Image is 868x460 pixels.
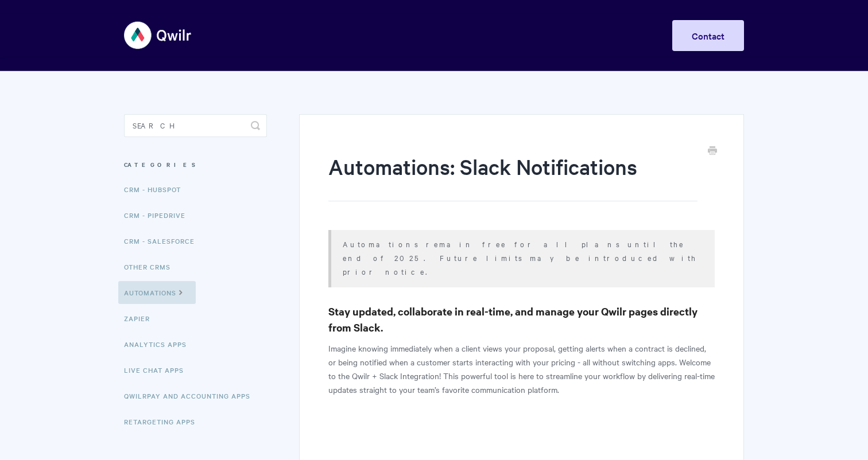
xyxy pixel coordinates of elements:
[124,114,267,137] input: Search
[124,307,158,330] a: Zapier
[328,152,697,201] h1: Automations: Slack Notifications
[124,154,267,175] h3: Categories
[124,14,192,57] img: Qwilr Help Center
[124,358,192,381] a: Live Chat Apps
[328,304,697,334] strong: Stay updated, collaborate in real-time, and manage your Qwilr pages directly from Slack.
[124,384,259,407] a: QwilrPay and Accounting Apps
[124,255,179,278] a: Other CRMs
[328,341,715,396] p: Imagine knowing immediately when a client views your proposal, getting alerts when a contract is ...
[124,178,189,201] a: CRM - HubSpot
[118,281,196,304] a: Automations
[343,237,700,278] p: Automations remain free for all plans until the end of 2025. Future limits may be introduced with...
[124,410,204,433] a: Retargeting Apps
[708,145,717,158] a: Print this Article
[124,204,194,227] a: CRM - Pipedrive
[124,333,195,356] a: Analytics Apps
[124,229,203,252] a: CRM - Salesforce
[672,20,744,51] a: Contact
